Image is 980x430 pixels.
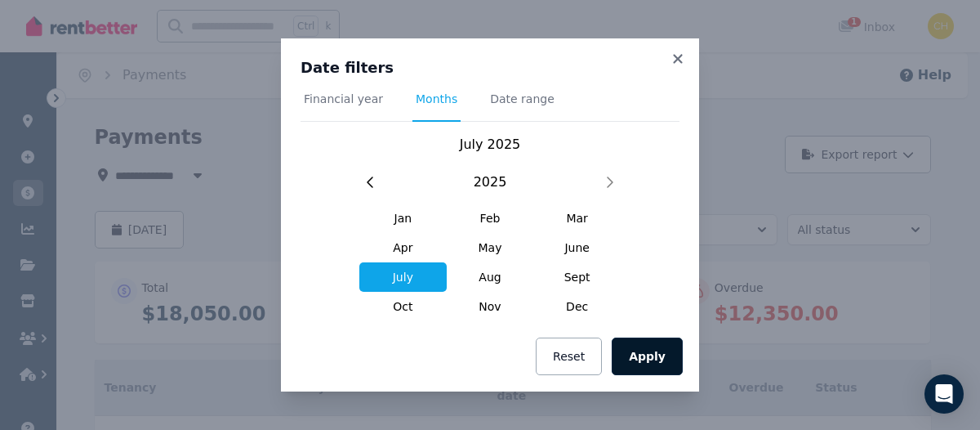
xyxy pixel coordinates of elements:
span: Financial year [304,91,383,107]
button: Reset [536,338,602,375]
span: Feb [447,204,534,233]
span: June [533,233,621,262]
span: Dec [533,292,621,321]
span: Apr [359,233,447,262]
span: May [447,233,534,262]
span: Oct [359,292,447,321]
span: Jan [359,204,447,233]
span: 2025 [474,172,507,192]
button: Apply [612,338,683,375]
span: July 2025 [460,137,521,152]
span: Months [416,91,457,107]
span: Nov [447,292,534,321]
nav: Tabs [301,91,679,122]
span: Date range [490,91,555,107]
span: Sept [533,262,621,292]
h3: Date filters [301,58,679,78]
span: July [359,262,447,292]
span: Aug [447,262,534,292]
div: Open Intercom Messenger [924,374,964,414]
span: Mar [533,204,621,233]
